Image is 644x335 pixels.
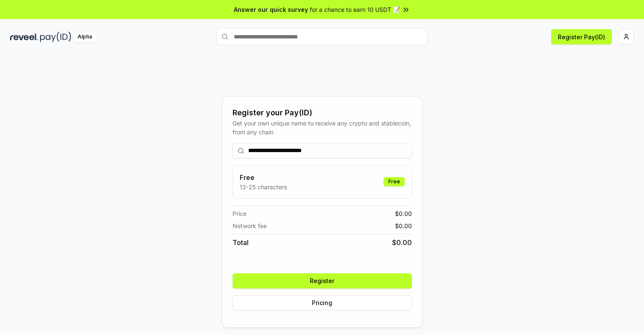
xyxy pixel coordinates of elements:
[240,172,287,182] h3: Free
[395,221,412,230] span: $ 0.00
[233,107,412,119] div: Register your Pay(ID)
[233,209,246,218] span: Price
[395,209,412,218] span: $ 0.00
[233,221,267,230] span: Network fee
[240,182,287,191] p: 13-25 characters
[310,5,400,14] span: for a chance to earn 10 USDT 📝
[10,32,38,42] img: reveel_dark
[73,32,97,42] div: Alpha
[234,5,308,14] span: Answer our quick survey
[233,273,412,289] button: Register
[40,32,71,42] img: pay_id
[384,177,405,186] div: Free
[233,237,249,248] span: Total
[233,295,412,310] button: Pricing
[392,237,412,248] span: $ 0.00
[233,119,412,136] div: Get your own unique name to receive any crypto and stablecoin, from any chain
[551,29,612,44] button: Register Pay(ID)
